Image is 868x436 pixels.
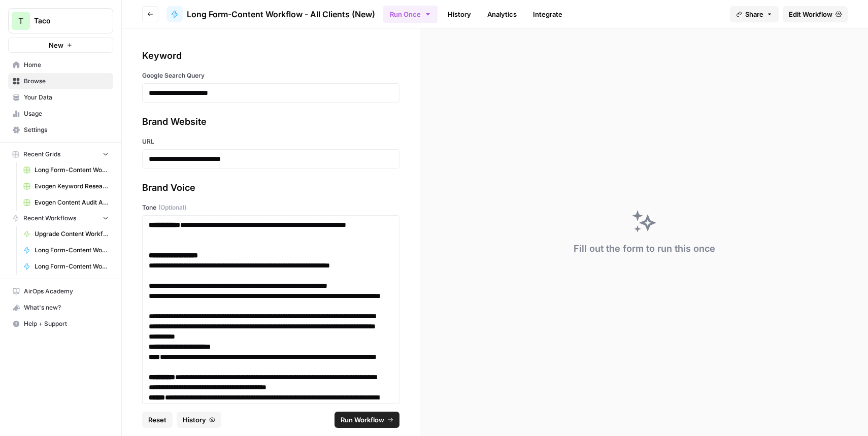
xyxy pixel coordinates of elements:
div: Fill out the form to run this once [574,242,715,256]
span: Evogen Content Audit Agent Grid [35,198,109,207]
span: Taco [34,16,95,26]
button: Share [730,6,779,22]
span: Recent Workflows [23,214,76,223]
span: Reset [148,415,166,425]
div: Keyword [142,49,399,63]
a: History [442,6,477,22]
button: What's new? [8,299,113,316]
a: Settings [8,122,113,138]
a: Analytics [481,6,523,22]
a: Evogen Keyword Research Agent Grid [19,178,113,194]
a: Your Data [8,89,113,106]
span: Usage [24,109,109,118]
a: Long Form-Content Workflow (Portuguese) [19,258,113,275]
span: Long Form-Content Workflow - All Clients (New) [187,8,375,20]
span: Long Form-Content Workflow - AI Clients (New) [35,246,109,255]
label: URL [142,137,399,146]
button: New [8,38,113,53]
button: Workspace: Taco [8,8,113,33]
span: T [18,15,23,27]
span: (Optional) [158,203,186,212]
button: Reset [142,412,173,428]
span: Recent Grids [23,150,60,159]
span: Help + Support [24,319,109,328]
label: Tone [142,203,399,212]
span: Evogen Keyword Research Agent Grid [35,182,109,191]
button: Recent Workflows [8,211,113,226]
a: AirOps Academy [8,283,113,299]
button: Run Workflow [335,412,399,428]
a: Integrate [527,6,569,22]
span: Run Workflow [341,415,384,425]
span: Browse [24,77,109,86]
a: Usage [8,106,113,122]
span: Upgrade Content Workflow - mogul [35,229,109,239]
a: Edit Workflow [783,6,848,22]
span: AirOps Academy [24,287,109,296]
label: Google Search Query [142,71,399,80]
a: Evogen Content Audit Agent Grid [19,194,113,211]
a: Long Form-Content Workflow - AI Clients (New) [19,242,113,258]
button: Recent Grids [8,147,113,162]
a: Upgrade Content Workflow - mogul [19,226,113,242]
a: Home [8,57,113,73]
span: History [183,415,206,425]
button: Help + Support [8,316,113,332]
span: Edit Workflow [789,9,832,19]
button: Run Once [383,6,438,23]
span: New [49,40,63,50]
button: History [177,412,221,428]
div: Brand Voice [142,181,399,195]
span: Share [745,9,763,19]
span: Home [24,60,109,70]
span: Your Data [24,93,109,102]
a: Browse [8,73,113,89]
div: Brand Website [142,115,399,129]
div: What's new? [9,300,113,315]
a: Long Form-Content Workflow - AI Clients (New) Grid [19,162,113,178]
span: Long Form-Content Workflow (Portuguese) [35,262,109,271]
span: Long Form-Content Workflow - AI Clients (New) Grid [35,165,109,175]
a: Long Form-Content Workflow - All Clients (New) [166,6,375,22]
span: Settings [24,125,109,135]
